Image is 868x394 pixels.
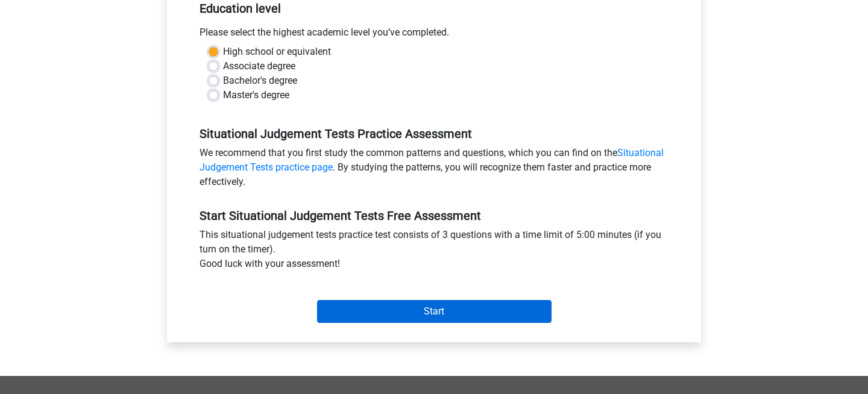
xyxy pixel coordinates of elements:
[223,73,297,88] label: Bachelor's degree
[223,88,289,102] label: Master's degree
[317,300,552,323] input: Start
[223,59,295,73] label: Associate degree
[190,228,678,276] div: This situational judgement tests practice test consists of 3 questions with a time limit of 5:00 ...
[190,146,678,194] div: We recommend that you first study the common patterns and questions, which you can find on the . ...
[190,25,678,45] div: Please select the highest academic level you’ve completed.
[223,45,331,59] label: High school or equivalent
[200,127,668,141] h5: Situational Judgement Tests Practice Assessment
[200,208,668,223] h5: Start Situational Judgement Tests Free Assessment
